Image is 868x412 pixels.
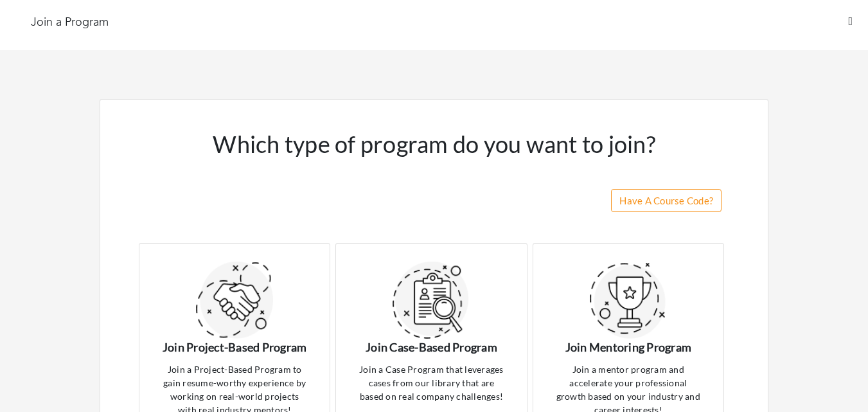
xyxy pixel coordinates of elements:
p: Join Mentoring Program [554,339,703,356]
h4: Which type of program do you want to join? [131,130,737,158]
img: start_icons_1-338802c733fdc11c28cc85ac04cf12cbbf7274b2929831a3396e55bd5d15a06a.png [590,262,667,339]
img: start_icons_3-fe01999e137b02dc4aeb070442036a9c5c70b47615444348b01f60ac08bfde9f.png [196,262,273,339]
p: Join Case-Based Program [357,339,506,356]
p: Join Project-Based Program [160,339,309,356]
img: start_icons_2-7850a6ca80e36969253812e7061983f81de639cc85db103557e5d6f88f157395.png [393,262,470,339]
a: Have A Course Code? [611,189,722,213]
